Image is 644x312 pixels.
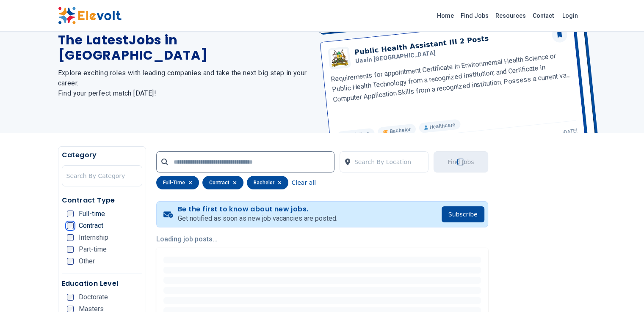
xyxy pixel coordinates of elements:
[492,9,529,22] a: Resources
[67,246,74,253] input: Part-time
[529,9,557,22] a: Contact
[557,7,583,24] a: Login
[58,33,312,63] h1: The Latest Jobs in [GEOGRAPHIC_DATA]
[79,222,103,229] span: Contract
[247,176,288,189] div: bachelor
[178,213,337,224] p: Get notified as soon as new job vacancies are posted.
[62,279,142,289] h5: Education Level
[62,195,142,205] h5: Contract Type
[156,176,199,189] div: full-time
[79,258,95,265] span: Other
[67,258,74,265] input: Other
[67,234,74,241] input: Internship
[58,68,312,99] h2: Explore exciting roles with leading companies and take the next big step in your career. Find you...
[292,176,316,189] button: Clear all
[67,211,74,217] input: Full-time
[457,9,492,22] a: Find Jobs
[455,156,467,167] div: Loading...
[79,234,108,241] span: Internship
[79,211,105,217] span: Full-time
[602,271,644,312] iframe: Chat Widget
[202,176,243,189] div: contract
[67,294,74,301] input: Doctorate
[434,151,488,172] button: Find JobsLoading...
[156,234,488,244] p: Loading job posts...
[58,7,122,25] img: Elevolt
[79,246,107,253] span: Part-time
[178,205,337,213] h4: Be the first to know about new jobs.
[434,9,457,22] a: Home
[442,206,484,222] button: Subscribe
[67,222,74,229] input: Contract
[62,150,142,160] h5: Category
[79,294,108,301] span: Doctorate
